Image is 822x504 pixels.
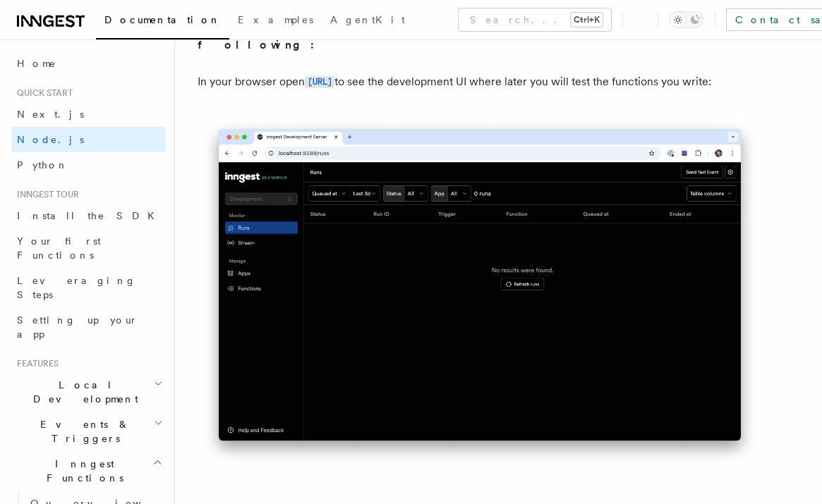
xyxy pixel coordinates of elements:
[198,115,762,469] img: Inngest Dev Server's 'Runs' tab with no data
[322,4,413,38] a: AgentKit
[11,203,166,228] a: Install the SDK
[17,235,101,261] span: Your first Functions
[11,189,79,200] span: Inngest tour
[96,4,229,39] a: Documentation
[11,152,166,178] a: Python
[17,159,68,171] span: Python
[198,18,696,51] strong: You should see a similar output to the following:
[11,457,152,485] span: Inngest Functions
[17,56,56,70] span: Home
[330,14,405,25] span: AgentKit
[11,268,166,307] a: Leveraging Steps
[11,102,166,127] a: Next.js
[11,51,166,76] a: Home
[305,75,334,88] a: [URL]
[11,417,154,445] span: Events & Triggers
[17,134,84,145] span: Node.js
[305,76,334,88] code: [URL]
[229,4,322,38] a: Examples
[11,378,154,406] span: Local Development
[17,314,138,340] span: Setting up your app
[11,307,166,347] a: Setting up your app
[571,13,603,27] kbd: Ctrl+K
[11,228,166,268] a: Your first Functions
[11,372,166,412] button: Local Development
[17,109,84,120] span: Next.js
[17,275,136,300] span: Leveraging Steps
[198,72,762,92] p: In your browser open to see the development UI where later you will test the functions you write:
[11,87,73,99] span: Quick start
[11,451,166,491] button: Inngest Functions
[11,127,166,152] a: Node.js
[11,358,59,369] span: Features
[17,210,163,221] span: Install the SDK
[104,14,221,25] span: Documentation
[459,8,611,31] button: Search...Ctrl+K
[238,14,313,25] span: Examples
[11,412,166,451] button: Events & Triggers
[670,11,703,28] button: Toggle dark mode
